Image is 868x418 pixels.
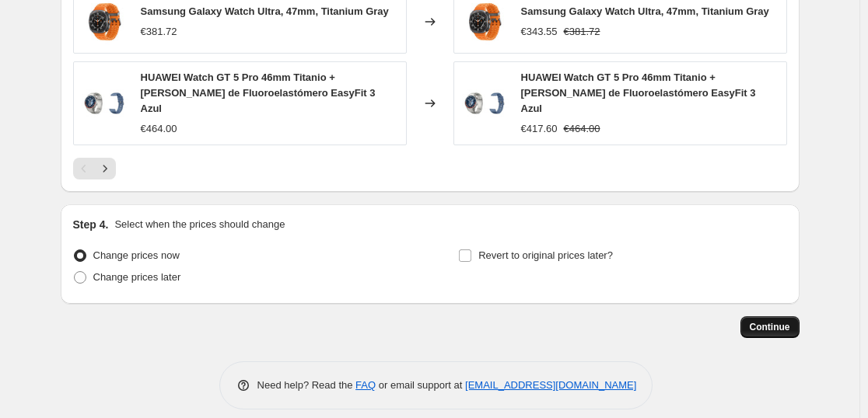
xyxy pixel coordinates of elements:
[521,24,558,40] div: €343.55
[141,24,177,40] div: €381.72
[93,249,180,261] span: Change prices now
[478,249,613,261] span: Revert to original prices later?
[73,217,109,232] h2: Step 4.
[355,379,376,391] a: FAQ
[257,379,356,391] span: Need help? Read the
[141,5,389,17] span: Samsung Galaxy Watch Ultra, 47mm, Titanium Gray
[141,121,177,137] div: €464.00
[141,71,376,114] span: HUAWEI Watch GT 5 Pro 46mm Titanio + [PERSON_NAME] de Fluoroelastómero EasyFit 3 Azul
[94,158,116,179] button: Next
[114,217,285,232] p: Select when the prices should change
[82,80,128,127] img: 51JIagXIaPL_80x.jpg
[564,24,600,40] strike: €381.72
[521,5,769,17] span: Samsung Galaxy Watch Ultra, 47mm, Titanium Gray
[465,379,636,391] a: [EMAIL_ADDRESS][DOMAIN_NAME]
[376,379,465,391] span: or email support at
[740,316,800,338] button: Continue
[521,121,558,137] div: €417.60
[462,80,509,127] img: 51JIagXIaPL_80x.jpg
[564,121,600,137] strike: €464.00
[750,321,790,333] span: Continue
[521,71,756,114] span: HUAWEI Watch GT 5 Pro 46mm Titanio + [PERSON_NAME] de Fluoroelastómero EasyFit 3 Azul
[93,271,181,283] span: Change prices later
[73,158,116,179] nav: Pagination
